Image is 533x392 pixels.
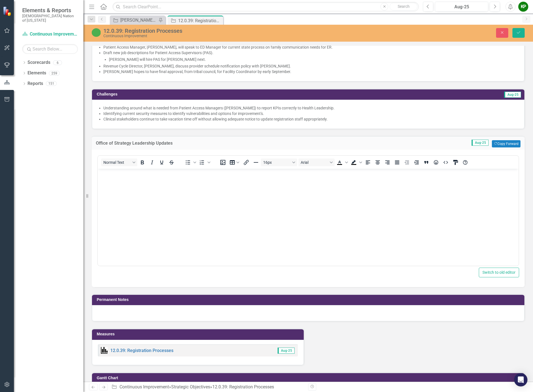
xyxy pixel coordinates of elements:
[113,2,419,12] input: Search ClearPoint...
[13,30,419,37] li: Patient Access organizational chart completed for all locations.
[35,64,419,70] li: Poteau - supervisor already in place. Patient Access Manager would like to add lead.
[103,63,519,69] li: Revenue Cycle Director, [PERSON_NAME], discuss provider schedule notification policy with [PERSON...
[28,81,43,87] a: Reports
[398,4,410,9] span: Search
[110,348,173,353] a: 12.0.39: Registration Processes
[1,12,419,19] p: Action items completed:
[167,159,176,166] button: Strikethrough
[278,348,295,354] span: Aug-25
[392,159,402,166] button: Justify
[171,384,210,390] a: Strategic Objectives
[228,159,241,166] button: Table
[178,17,222,24] div: 12.0.39: Registration Processes
[261,159,297,166] button: Font size 16px
[103,105,519,111] li: Understanding around what is needed from Patient Access Managers ([PERSON_NAME]) to report KPIs c...
[13,37,419,104] li: Span of control addressed as [PERSON_NAME], [PERSON_NAME], and [PERSON_NAME] identified gaps for ...
[383,159,392,166] button: Align right
[35,84,419,90] li: Idabel - supervisor in place
[35,50,419,57] li: Talihina - position will start training [DATE].
[183,159,197,166] div: Bullet list
[157,159,166,166] button: Underline
[335,159,349,166] div: Text color Black
[263,160,290,165] span: 16px
[412,159,421,166] button: Increase indent
[518,2,528,12] button: KP
[111,384,304,390] div: » »
[120,17,157,24] div: [PERSON_NAME] SO's
[472,140,489,146] span: Aug-25
[97,92,327,96] h3: Challenges
[103,34,335,38] div: Continuous Improvement
[435,2,488,12] button: Aug-25
[35,90,419,97] li: [PERSON_NAME] - supervisor in place
[46,81,57,86] div: 151
[92,28,101,37] img: CI Action Plan Approved/In Progress
[28,59,50,66] a: Scorecards
[390,3,417,11] button: Search
[22,31,78,37] a: Continuous Improvement
[111,17,157,24] a: [PERSON_NAME] SO's
[451,159,460,166] button: CSS Editor
[251,159,261,166] button: Horizontal line
[402,159,412,166] button: Decrease indent
[103,69,519,74] li: [PERSON_NAME] hopes to have final approval, from tribal council, for Facility Coordinator by earl...
[13,24,419,30] li: Training sessions for realignment of [PERSON_NAME] Clerks to Patient Access, for both the Norther...
[363,159,373,166] button: Align left
[97,376,522,380] h3: Gantt Chart
[97,332,301,336] h3: Measures
[298,159,335,166] button: Font Arial
[431,159,441,166] button: Emojis
[35,77,419,84] li: [PERSON_NAME] - complete. Current state is 2 Patient Access Supervisors and 2 Leads.
[479,268,519,277] button: Switch to old editor
[138,159,147,166] button: Bold
[22,14,78,23] small: [DEMOGRAPHIC_DATA] Nation of [US_STATE]
[103,50,519,62] li: Draft new job descriptions for Patient Access Supervisors (PAS).
[218,159,228,166] button: Insert image
[212,384,274,390] div: 12.0.39: Registration Processes
[22,7,78,14] span: Elements & Reports
[460,159,470,166] button: Help
[96,141,355,146] h3: Office of Strategy Leadership Updates
[35,70,419,77] li: Broken Bow - position interviews [DATE] and decision was made.
[492,140,520,147] button: Copy Forward
[103,116,519,122] li: Clinical stakeholders continue to take vacation time off without allowing adequate notice to upda...
[197,159,211,166] div: Numbered list
[241,159,251,166] button: Insert/edit link
[103,111,519,116] li: Identifying current security measures to identify vulnerabilities and options for improvement's.
[504,92,521,98] span: Aug-25
[53,60,62,65] div: 6
[28,70,46,76] a: Elements
[98,169,519,266] iframe: Rich Text Area
[437,4,486,10] div: Aug-25
[441,159,450,166] button: HTML Editor
[24,44,419,104] li: Hired Patient Access Supervisor at the following locations:
[97,298,522,302] h3: Permanent Notes
[101,159,137,166] button: Block Normal Text
[103,28,335,34] div: 12.0.39: Registration Processes
[22,44,78,54] input: Search Below...
[35,57,419,64] li: [PERSON_NAME] - position hired and trained as of [DATE].
[147,159,157,166] button: Italic
[373,159,382,166] button: Align center
[301,160,328,165] span: Arial
[514,373,527,386] div: Open Intercom Messenger
[103,44,519,50] li: Patient Access Manager, [PERSON_NAME], will speak to ED Manager for current state process on fami...
[3,6,13,16] img: ClearPoint Strategy
[349,159,363,166] div: Background color Black
[422,159,431,166] button: Blockquote
[1,1,419,8] p: Strategy met with Registration Patient Access Leaders for check-in on [DATE].
[119,384,169,390] a: Continuous Improvement
[49,71,60,76] div: 259
[109,57,519,62] li: [PERSON_NAME] will hire PAS for [PERSON_NAME] next.
[101,347,108,354] img: Performance Management
[103,160,131,165] span: Normal Text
